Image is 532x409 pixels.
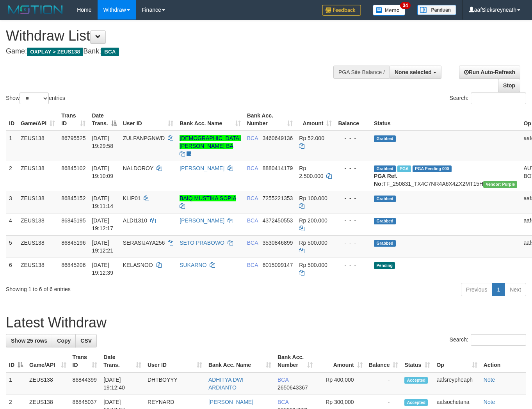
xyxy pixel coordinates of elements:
img: panduan.png [417,5,456,15]
td: 2 [6,161,18,191]
a: ADHITYA DWI ARDIANTO [208,377,244,391]
a: SUKARNO [180,262,206,268]
div: - - - [338,134,368,142]
span: 86845152 [61,195,85,201]
div: - - - [338,164,368,172]
div: - - - [338,194,368,202]
td: 3 [6,191,18,213]
a: Previous [461,283,492,296]
span: 86845196 [61,240,85,246]
th: Balance [335,108,371,131]
span: NALDOROY [123,165,153,171]
span: Rp 200.000 [299,217,327,224]
span: Grabbed [374,240,396,247]
span: Rp 2.500.000 [299,165,323,179]
span: 34 [400,2,411,9]
h1: Latest Withdraw [6,315,526,331]
span: BCA [247,217,258,224]
td: ZEUS138 [18,258,58,280]
span: Show 25 rows [11,338,47,344]
h4: Game: Bank: [6,48,347,55]
th: Status: activate to sort column ascending [401,350,433,372]
td: 6 [6,258,18,280]
span: BCA [278,399,288,405]
a: [PERSON_NAME] [180,217,224,224]
span: Grabbed [374,165,396,172]
span: [DATE] 19:12:17 [92,217,113,231]
input: Search: [471,334,526,346]
img: Button%20Memo.svg [373,5,406,16]
span: OXPLAY > ZEUS138 [27,48,83,56]
span: KLIP01 [123,195,141,201]
td: ZEUS138 [26,372,69,395]
label: Show entries [6,92,65,104]
span: [DATE] 19:10:09 [92,165,113,179]
span: Copy [57,338,71,344]
span: Vendor URL: https://trx4.1velocity.biz [483,181,517,188]
a: Copy [52,334,76,347]
th: Trans ID: activate to sort column ascending [69,350,101,372]
span: SERASIJAYA256 [123,240,165,246]
span: Grabbed [374,196,396,202]
th: Amount: activate to sort column ascending [316,350,366,372]
th: Bank Acc. Name: activate to sort column ascending [205,350,274,372]
a: [PERSON_NAME] [180,165,224,171]
a: BAIQ MUSTIKA SOPIA [180,195,236,201]
td: 5 [6,235,18,258]
th: Bank Acc. Number: activate to sort column ascending [244,108,296,131]
td: - [366,372,402,395]
th: ID [6,108,18,131]
span: [DATE] 19:12:39 [92,262,113,276]
td: ZEUS138 [18,213,58,235]
th: Trans ID: activate to sort column ascending [58,108,89,131]
a: Show 25 rows [6,334,52,347]
span: Copy 3530846899 to clipboard [262,240,293,246]
span: Copy 3460649136 to clipboard [262,135,293,141]
span: BCA [247,262,258,268]
span: PGA Pending [413,165,452,172]
span: Accepted [404,377,428,384]
label: Search: [450,334,526,346]
span: 86845206 [61,262,85,268]
a: Stop [498,79,520,92]
td: ZEUS138 [18,161,58,191]
input: Search: [471,92,526,104]
label: Search: [450,92,526,104]
img: MOTION_logo.png [6,4,65,16]
a: Note [484,377,495,383]
th: Date Trans.: activate to sort column ascending [100,350,144,372]
th: Bank Acc. Number: activate to sort column ascending [274,350,316,372]
span: BCA [247,195,258,201]
th: Bank Acc. Name: activate to sort column ascending [176,108,244,131]
th: Action [480,350,526,372]
div: PGA Site Balance / [333,66,390,79]
span: BCA [278,377,288,383]
span: Accepted [404,399,428,406]
span: BCA [247,135,258,141]
span: Copy 6015099147 to clipboard [262,262,293,268]
span: KELASNOO [123,262,153,268]
span: 86845195 [61,217,85,224]
th: ID: activate to sort column descending [6,350,26,372]
th: Status [371,108,520,131]
span: [DATE] 19:12:21 [92,240,113,254]
th: User ID: activate to sort column ascending [120,108,176,131]
a: CSV [75,334,97,347]
span: BCA [247,165,258,171]
span: BCA [101,48,119,56]
span: Rp 52.000 [299,135,324,141]
span: Rp 500.000 [299,262,327,268]
span: Grabbed [374,218,396,224]
td: aafsreypheaph [433,372,480,395]
th: Game/API: activate to sort column ascending [18,108,58,131]
td: 86844399 [69,372,101,395]
th: Amount: activate to sort column ascending [296,108,335,131]
div: - - - [338,217,368,224]
button: None selected [390,66,441,79]
span: [DATE] 19:29:58 [92,135,113,149]
th: Op: activate to sort column ascending [433,350,480,372]
a: Note [484,399,495,405]
a: [PERSON_NAME] [208,399,253,405]
span: Copy 4372450553 to clipboard [262,217,293,224]
span: BCA [247,240,258,246]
